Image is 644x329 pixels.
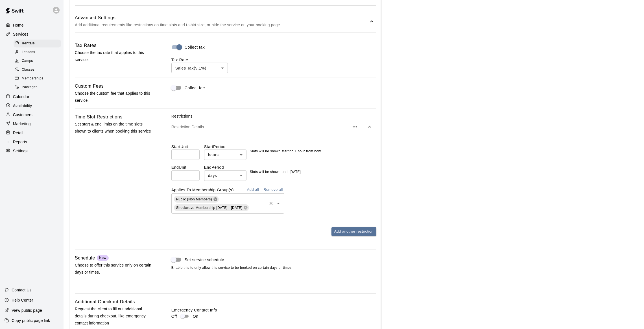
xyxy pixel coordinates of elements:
[5,101,59,110] a: Availability
[14,83,61,91] div: Packages
[12,318,50,323] p: Copy public page link
[14,75,61,83] div: Memberships
[14,40,61,47] div: Rentals
[250,149,321,154] p: Slots will be shown starting 1 hour from now
[174,204,249,211] div: Shockwave Membership [DATE] - [DATE]
[14,48,64,57] a: Lessons
[22,58,33,64] span: Camps
[274,200,282,207] button: Open
[13,94,29,99] p: Calendar
[14,57,61,65] div: Camps
[14,57,64,66] a: Camps
[13,148,28,154] p: Settings
[12,297,33,303] p: Help Center
[13,139,27,145] p: Reports
[262,185,284,194] button: Remove all
[22,41,35,46] span: Rentals
[331,227,376,236] button: Add another restriction
[171,124,349,130] p: Restriction Details
[75,83,104,90] h6: Custom Fees
[13,22,24,28] p: Home
[171,113,376,119] p: Restrictions
[14,66,61,74] div: Classes
[185,44,205,50] span: Collect tax
[14,66,64,74] a: Classes
[5,111,59,119] a: Customers
[99,256,106,260] span: New
[22,76,43,81] span: Memberships
[171,313,177,319] p: Off
[204,150,246,160] div: hours
[176,197,212,201] span: Public (Non Members)
[75,298,135,306] h6: Additional Checkout Details
[12,287,32,293] p: Contact Us
[185,85,205,91] span: Collect fee
[13,121,31,127] p: Marketing
[12,308,42,313] p: View public page
[5,138,59,146] a: Reports
[75,49,153,63] p: Choose the tax rate that applies to this service.
[193,313,198,319] p: On
[204,164,246,170] label: End Period
[204,144,246,150] label: Start Period
[171,265,376,271] span: Enable this to only allow this service to be booked on certain days or times.
[13,112,32,118] p: Customers
[14,39,64,48] a: Rentals
[22,49,35,55] span: Lessons
[13,31,29,37] p: Services
[75,113,123,121] h6: Time Slot Restrictions
[5,30,59,38] a: Services
[174,196,219,203] div: Public (Non Members)
[75,306,153,327] p: Request the client to fill out additional details during checkout, like emergency contact informa...
[75,42,97,49] h6: Tax Rates
[75,14,368,21] h6: Advanced Settings
[13,103,32,109] p: Availability
[75,90,153,104] p: Choose the custom fee that applies to this service.
[171,58,188,62] label: Tax Rate
[75,262,153,276] p: Choose to offer this service only on certain days or times.
[250,169,301,175] p: Slots will be shown until [DATE]
[75,254,95,262] h6: Schedule
[171,119,376,135] div: Restriction Details
[22,67,34,73] span: Classes
[14,48,61,56] div: Lessons
[14,83,64,92] a: Packages
[75,21,368,29] p: Add additional requirements like restrictions on time slots and t-shirt size, or hide the service...
[5,120,59,128] a: Marketing
[5,92,59,101] a: Calendar
[75,121,153,135] p: Set start & end limits on the time slots shown to clients when booking this service
[171,307,376,313] label: Emergency Contact Info
[22,85,38,90] span: Packages
[204,170,246,181] div: days
[5,129,59,137] a: Retail
[13,130,23,136] p: Retail
[75,10,376,33] div: Advanced SettingsAdd additional requirements like restrictions on time slots and t-shirt size, or...
[267,200,275,207] button: Clear
[5,21,59,29] a: Home
[171,164,204,170] label: End Unit
[244,185,262,194] button: Add all
[171,188,234,192] label: Applies To Membership Group(s)
[14,74,64,83] a: Memberships
[5,147,59,155] a: Settings
[171,63,228,73] div: Sales Tax ( 9.1 %)
[185,257,224,263] span: Set service schedule
[171,144,204,150] label: Start Unit
[176,206,243,210] span: Shockwave Membership [DATE] - [DATE]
